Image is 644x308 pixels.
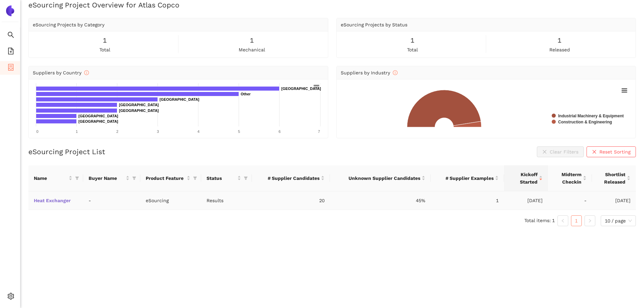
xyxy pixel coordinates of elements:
[252,191,330,210] td: 20
[192,173,198,183] span: filter
[131,173,138,183] span: filter
[557,215,568,226] li: Previous Page
[78,114,118,118] text: [GEOGRAPHIC_DATA]
[244,176,248,180] span: filter
[407,46,418,53] span: total
[74,173,80,183] span: filter
[197,129,199,134] text: 4
[561,219,565,223] span: left
[601,215,636,226] div: Page Size
[571,216,581,226] a: 1
[330,191,431,210] td: 45%
[7,290,14,304] span: setting
[557,35,562,46] span: 1
[83,191,140,210] td: -
[548,191,592,210] td: -
[281,87,321,91] text: [GEOGRAPHIC_DATA]
[239,46,265,53] span: mechanical
[558,120,612,124] text: Construction & Engineering
[524,215,555,226] li: Total items: 1
[28,165,83,191] th: this column's title is Name,this column is sortable
[146,174,185,182] span: Product Feature
[553,171,581,186] span: Midterm Checkin
[78,119,118,123] text: [GEOGRAPHIC_DATA]
[549,46,570,53] span: released
[509,171,538,186] span: Kickoff Started
[160,97,199,101] text: [GEOGRAPHIC_DATA]
[393,70,398,75] span: info-circle
[201,191,252,210] td: Results
[89,174,124,182] span: Buyer Name
[201,165,252,191] th: this column's title is Status,this column is sortable
[119,109,159,113] text: [GEOGRAPHIC_DATA]
[341,70,398,75] span: Suppliers by Industry
[116,129,118,134] text: 2
[207,174,236,182] span: Status
[599,148,630,156] span: Reset Sorting
[34,174,67,182] span: Name
[132,176,136,180] span: filter
[140,191,201,210] td: eSourcing
[587,146,636,157] button: closeReset Sorting
[5,5,16,16] img: Logo
[119,103,159,107] text: [GEOGRAPHIC_DATA]
[597,171,625,186] span: Shortlist Released
[7,62,14,75] span: container
[585,215,595,226] li: Next Page
[241,92,251,96] text: Other
[84,70,89,75] span: info-circle
[7,45,14,59] span: file-add
[341,22,407,27] span: eSourcing Projects by Status
[335,174,420,182] span: Unknown Supplier Candidates
[585,215,595,226] button: right
[257,174,319,182] span: # Supplier Candidates
[431,165,504,191] th: this column's title is # Supplier Examples,this column is sortable
[605,216,632,226] span: 10 / page
[592,191,636,210] td: [DATE]
[504,191,548,210] td: [DATE]
[252,165,330,191] th: this column's title is # Supplier Candidates,this column is sortable
[548,165,592,191] th: this column's title is Midterm Checkin,this column is sortable
[7,29,14,43] span: search
[238,129,240,134] text: 5
[33,70,89,75] span: Suppliers by Country
[557,215,568,226] button: left
[279,129,281,134] text: 6
[157,129,159,134] text: 3
[28,147,105,157] h2: eSourcing Project List
[592,149,597,155] span: close
[318,129,320,134] text: 7
[36,129,38,134] text: 0
[83,165,140,191] th: this column's title is Buyer Name,this column is sortable
[571,215,582,226] li: 1
[537,146,584,157] button: closeClear Filters
[410,35,414,46] span: 1
[436,174,494,182] span: # Supplier Examples
[33,22,104,27] span: eSourcing Projects by Category
[193,176,197,180] span: filter
[75,176,79,180] span: filter
[250,35,254,46] span: 1
[99,46,110,53] span: total
[140,165,201,191] th: this column's title is Product Feature,this column is sortable
[558,114,624,118] text: Industrial Machinery & Equipment
[76,129,78,134] text: 1
[103,35,107,46] span: 1
[588,219,592,223] span: right
[242,173,249,183] span: filter
[592,165,636,191] th: this column's title is Shortlist Released,this column is sortable
[330,165,431,191] th: this column's title is Unknown Supplier Candidates,this column is sortable
[431,191,504,210] td: 1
